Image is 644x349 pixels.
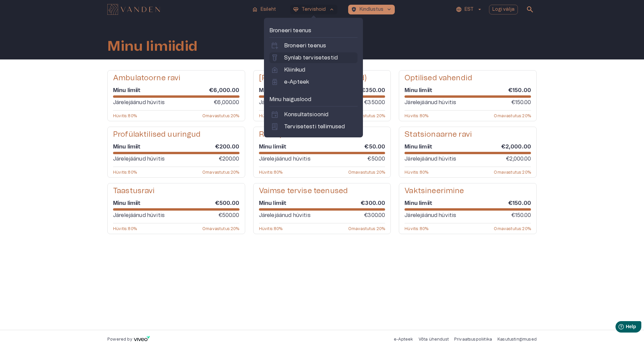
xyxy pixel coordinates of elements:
button: Logi välja [489,5,518,14]
p: Omavastutus : 20 % [494,170,531,175]
h6: €150.00 [508,87,531,94]
p: €300.00 [364,211,385,219]
h5: Vaimse tervise teenused [259,186,348,196]
p: Järelejäänud hüvitis [113,155,165,163]
h5: [PERSON_NAME] (laiendatud) [259,73,367,83]
h6: €200.00 [215,143,239,150]
p: Hüvitis : 80 % [259,226,283,231]
h6: Minu limiit [259,87,287,94]
button: ecg_heartTervishoidkeyboard_arrow_up [290,5,337,14]
p: EST [465,6,474,13]
h6: Minu limiit [405,87,432,94]
h6: Minu limiit [113,143,141,150]
p: Järelejäänud hüvitis [405,211,456,219]
h6: Minu limiit [113,87,141,94]
p: Powered by [107,337,132,342]
h6: €6,000.00 [209,87,239,94]
iframe: Help widget launcher [592,318,644,337]
p: €150.00 [511,211,531,219]
h5: Optilised vahendid [405,73,472,83]
h6: €500.00 [215,200,239,207]
button: health_and_safetyKindlustuskeyboard_arrow_down [348,5,395,14]
p: Tervisetesti tellimused [284,123,345,131]
h5: Vaktsineerimine [405,186,464,196]
button: EST [455,5,483,14]
p: Hüvitis : 80 % [113,226,137,231]
h6: Minu limiit [113,200,141,207]
h6: €50.00 [364,143,385,150]
h6: Minu limiit [259,143,287,150]
p: Omavastutus : 20 % [202,170,239,175]
img: Vanden logo [107,4,160,15]
p: Järelejäänud hüvitis [113,98,165,106]
p: €500.00 [218,211,239,219]
p: Võta ühendust [419,337,449,342]
p: Omavastutus : 20 % [494,226,531,231]
a: calendar_add_onBroneeri teenus [271,42,356,50]
p: Omavastutus : 20 % [348,113,385,118]
p: Minu haiguslood [269,95,358,103]
p: Kliinikud [284,66,305,74]
button: homeEsileht [249,5,279,14]
p: Järelejäänud hüvitis [259,155,311,163]
p: Logi välja [492,6,515,13]
p: Hüvitis : 80 % [113,170,137,175]
h6: €350.00 [361,87,385,94]
h5: Ambulatoorne ravi [113,73,181,83]
a: Privaatsuspoliitika [454,337,492,341]
p: Broneeri teenus [284,42,326,50]
p: Broneeri teenus [269,27,358,35]
p: Omavastutus : 20 % [494,113,531,118]
span: calendar_add_on [271,42,279,50]
h1: Minu limiidid [107,39,198,54]
span: keyboard_arrow_up [329,6,335,12]
span: event [271,111,279,119]
p: Järelejäänud hüvitis [405,155,456,163]
a: e-Apteek [394,337,413,341]
span: labs [271,54,279,62]
h6: €2,000.00 [501,143,531,150]
p: Järelejäänud hüvitis [405,98,456,106]
p: Kindlustus [360,6,384,13]
p: e-Apteek [284,78,309,86]
span: home_health [271,66,279,74]
a: lab_profileTervisetesti tellimused [271,123,356,131]
p: Omavastutus : 20 % [348,226,385,231]
button: open search modal [523,3,537,16]
a: home_healthKliinikud [271,66,356,74]
p: Järelejäänud hüvitis [259,98,311,106]
p: Hüvitis : 80 % [259,113,283,118]
a: eventKonsultatsioonid [271,111,356,119]
a: Navigate to homepage [107,5,247,14]
p: Omavastutus : 20 % [348,170,385,175]
p: €150.00 [511,98,531,106]
p: €200.00 [219,155,239,163]
p: Omavastutus : 20 % [202,226,239,231]
h6: Minu limiit [259,200,287,207]
p: Hüvitis : 80 % [405,170,428,175]
p: Konsultatsioonid [284,111,328,119]
h5: Statsionaarne ravi [405,130,472,139]
p: Hüvitis : 80 % [259,170,283,175]
span: lab_profile [271,123,279,131]
p: Järelejäänud hüvitis [259,211,311,219]
a: Kasutustingimused [497,337,537,341]
p: Hüvitis : 80 % [405,113,428,118]
p: €350.00 [364,98,385,106]
p: €6,000.00 [214,98,239,106]
h6: €300.00 [361,200,385,207]
h5: Retseptiravimid [259,130,316,139]
h6: Minu limiit [405,200,432,207]
span: search [526,5,534,13]
p: Järelejäänud hüvitis [113,211,165,219]
p: €50.00 [367,155,385,163]
a: labsSynlab tervisetestid [271,54,356,62]
p: €2,000.00 [506,155,531,163]
p: Synlab tervisetestid [284,54,338,62]
h5: Taastusravi [113,186,155,196]
span: ecg_heart [293,6,299,12]
p: Hüvitis : 80 % [405,226,428,231]
h5: Profülaktilised uuringud [113,130,201,139]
